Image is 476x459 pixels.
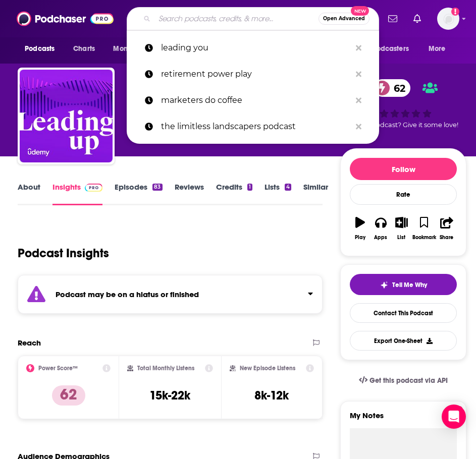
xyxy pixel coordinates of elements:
[161,35,351,61] p: leading you
[355,235,365,241] div: Play
[350,274,457,295] button: tell me why sparkleTell Me Why
[409,10,425,27] a: Show notifications dropdown
[350,331,457,351] button: Export One-Sheet
[354,39,424,59] button: open menu
[17,9,114,28] img: Podchaser - Follow, Share and Rate Podcasts
[397,235,405,241] div: List
[374,79,410,97] a: 62
[352,121,458,129] span: Good podcast? Give it some love!
[137,365,194,372] h2: Total Monthly Listens
[350,411,457,428] label: My Notes
[451,8,459,16] svg: Add a profile image
[429,42,446,56] span: More
[127,61,379,87] a: retirement power play
[437,210,457,247] button: Share
[437,8,459,30] img: User Profile
[351,6,369,16] span: New
[52,182,102,205] a: InsightsPodchaser Pro
[442,405,466,429] div: Open Intercom Messenger
[371,210,391,247] button: Apps
[127,87,379,113] a: marketers do coffee
[127,7,379,30] div: Search podcasts, credits, & more...
[323,16,365,21] span: Open Advanced
[161,61,351,87] p: retirement power play
[384,79,410,97] span: 62
[18,338,41,348] h2: Reach
[303,182,328,205] a: Similar
[437,8,459,30] button: Show profile menu
[285,184,291,191] div: 4
[319,13,369,25] button: Open AdvancedNew
[412,210,437,247] button: Bookmark
[106,39,162,59] button: open menu
[350,210,371,247] button: Play
[391,210,412,247] button: List
[216,182,252,205] a: Credits1
[25,42,55,56] span: Podcasts
[384,10,401,27] a: Show notifications dropdown
[374,235,387,241] div: Apps
[247,184,252,191] div: 1
[85,184,102,192] img: Podchaser Pro
[351,368,456,393] a: Get this podcast via API
[240,365,295,372] h2: New Episode Listens
[360,42,409,56] span: For Podcasters
[440,235,453,241] div: Share
[350,158,457,180] button: Follow
[18,246,109,261] h1: Podcast Insights
[73,42,95,56] span: Charts
[392,281,427,289] span: Tell Me Why
[18,182,40,205] a: About
[38,365,78,372] h2: Power Score™
[254,388,289,403] h3: 8k-12k
[20,70,113,162] img: Leading Up With Udemy
[369,376,448,385] span: Get this podcast via API
[152,184,162,191] div: 83
[52,385,85,406] p: 62
[380,281,388,289] img: tell me why sparkle
[127,35,379,61] a: leading you
[421,39,458,59] button: open menu
[67,39,101,59] a: Charts
[265,182,291,205] a: Lists4
[412,235,436,241] div: Bookmark
[344,73,466,135] div: 62Good podcast? Give it some love!
[127,113,379,140] a: the limitless landscapers podcast
[154,11,319,27] input: Search podcasts, credits, & more...
[149,388,190,403] h3: 15k-22k
[18,39,68,59] button: open menu
[437,8,459,30] span: Logged in as ILATeam
[350,303,457,323] a: Contact This Podcast
[113,42,149,56] span: Monitoring
[161,113,351,140] p: the limitless landscapers podcast
[115,182,162,205] a: Episodes83
[350,184,457,205] div: Rate
[161,87,351,113] p: marketers do coffee
[56,290,199,299] strong: Podcast may be on a hiatus or finished
[175,182,204,205] a: Reviews
[18,275,323,314] section: Click to expand status details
